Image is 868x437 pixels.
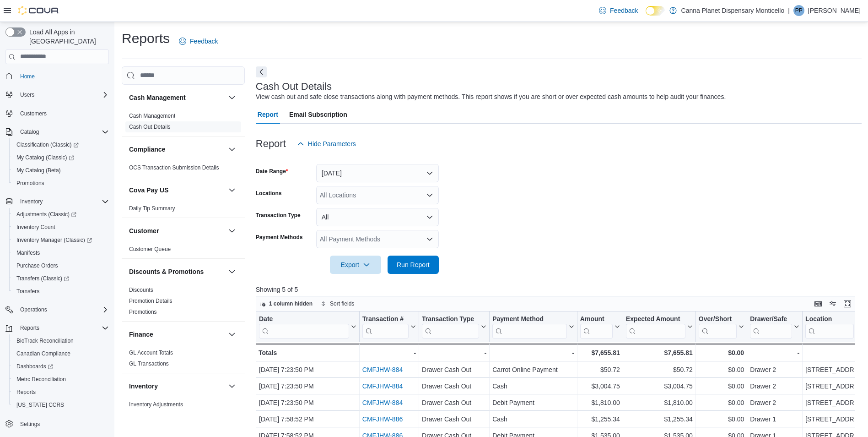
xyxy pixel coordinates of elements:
[626,381,693,392] div: $3,004.75
[256,298,316,309] button: 1 column hidden
[805,397,861,408] div: [STREET_ADDRESS]
[362,315,409,338] div: Transaction # URL
[13,387,109,398] span: Reports
[129,401,183,408] span: Inventory Adjustments
[16,108,109,119] span: Customers
[808,5,861,16] p: [PERSON_NAME]
[492,315,567,323] div: Payment Method
[626,414,693,425] div: $1,255.34
[699,414,744,425] div: $0.00
[750,315,792,323] div: Drawer/Safe
[13,335,77,346] a: BioTrack Reconciliation
[13,335,109,346] span: BioTrack Reconciliation
[122,284,245,321] div: Discounts & Promotions
[422,414,486,425] div: Drawer Cash Out
[129,267,225,276] button: Discounts & Promotions
[422,381,486,392] div: Drawer Cash Out
[9,285,113,298] button: Transfers
[269,300,313,307] span: 1 column hidden
[259,315,356,338] button: Date
[129,412,204,419] a: Inventory by Product Historical
[129,297,173,305] span: Promotion Details
[16,418,109,429] span: Settings
[259,315,349,323] div: Date
[699,315,737,323] div: Over/Short
[13,178,48,189] a: Promotions
[580,315,613,338] div: Amount
[20,128,39,136] span: Catalog
[9,259,113,272] button: Purchase Orders
[16,401,64,409] span: [US_STATE] CCRS
[16,167,61,174] span: My Catalog (Beta)
[422,315,486,338] button: Transaction Type
[16,196,109,207] span: Inventory
[13,286,109,297] span: Transfers
[129,286,153,294] span: Discounts
[13,387,39,398] a: Reports
[129,246,171,252] a: Customer Queue
[492,381,574,392] div: Cash
[9,272,113,285] a: Transfers (Classic)
[20,73,35,80] span: Home
[16,108,50,119] a: Customers
[259,397,356,408] div: [DATE] 7:23:50 PM
[626,315,693,338] button: Expected Amount
[827,298,838,309] button: Display options
[20,91,34,98] span: Users
[362,399,403,406] a: CMFJHW-884
[805,347,861,358] div: -
[9,399,113,411] button: [US_STATE] CCRS
[16,288,39,295] span: Transfers
[226,381,237,392] button: Inventory
[13,286,43,297] a: Transfers
[129,226,159,235] h3: Customer
[129,186,225,195] button: Cova Pay US
[842,298,853,309] button: Enter fullscreen
[362,315,409,323] div: Transaction #
[9,138,113,151] a: Classification (Classic)
[13,209,109,220] span: Adjustments (Classic)
[750,315,799,338] button: Drawer/Safe
[16,141,79,148] span: Classification (Classic)
[335,256,376,274] span: Export
[16,262,58,269] span: Purchase Orders
[16,224,55,231] span: Inventory Count
[422,397,486,408] div: Drawer Cash Out
[426,235,433,243] button: Open list of options
[580,381,620,392] div: $3,004.75
[20,421,40,428] span: Settings
[293,135,360,153] button: Hide Parameters
[129,205,175,212] span: Daily Tip Summary
[129,308,157,316] span: Promotions
[397,260,430,269] span: Run Report
[129,330,153,339] h3: Finance
[122,29,170,48] h1: Reports
[20,198,43,205] span: Inventory
[20,306,47,313] span: Operations
[750,364,799,375] div: Drawer 2
[256,81,332,92] h3: Cash Out Details
[190,37,218,46] span: Feedback
[422,347,486,358] div: -
[129,123,171,131] span: Cash Out Details
[13,273,109,284] span: Transfers (Classic)
[9,151,113,164] a: My Catalog (Classic)
[122,347,245,373] div: Finance
[9,347,113,360] button: Canadian Compliance
[13,165,109,176] span: My Catalog (Beta)
[13,247,109,258] span: Manifests
[13,273,73,284] a: Transfers (Classic)
[129,93,225,102] button: Cash Management
[259,347,356,358] div: Totals
[129,124,171,130] a: Cash Out Details
[122,110,245,136] div: Cash Management
[626,364,693,375] div: $50.72
[492,397,574,408] div: Debit Payment
[13,374,109,385] span: Metrc Reconciliation
[256,212,301,219] label: Transaction Type
[256,285,862,294] p: Showing 5 of 5
[129,112,175,120] span: Cash Management
[330,300,354,307] span: Sort fields
[13,361,109,372] span: Dashboards
[16,211,76,218] span: Adjustments (Classic)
